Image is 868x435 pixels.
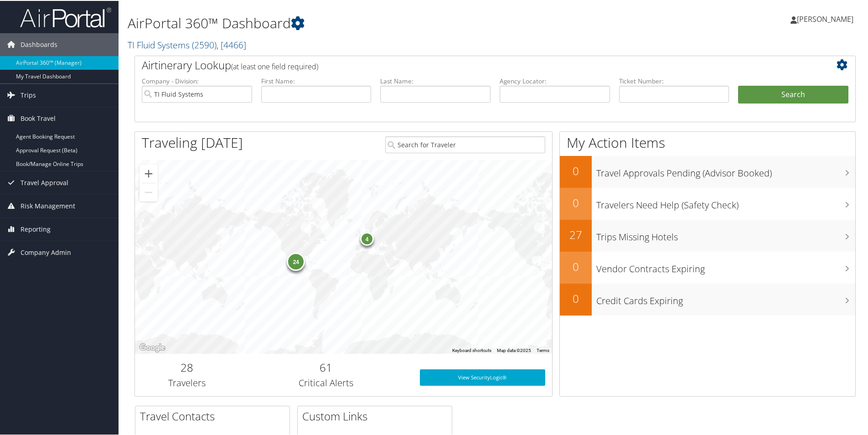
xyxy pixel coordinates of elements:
h1: My Action Items [560,132,855,151]
span: Trips [21,83,36,106]
a: View SecurityLogic® [420,368,545,385]
h2: 61 [246,359,406,374]
label: Ticket Number: [619,76,729,85]
h2: 0 [560,162,592,178]
h1: Traveling [DATE] [142,132,243,151]
h3: Critical Alerts [246,376,406,388]
span: Reporting [21,217,51,240]
span: [PERSON_NAME] [797,13,853,23]
a: 27Trips Missing Hotels [560,219,855,251]
a: TI Fluid Systems [128,38,246,50]
span: Travel Approval [21,171,68,193]
div: 24 [287,251,305,269]
h2: 0 [560,194,592,210]
a: 0Travelers Need Help (Safety Check) [560,187,855,219]
label: Last Name: [380,76,491,85]
h2: 27 [560,226,592,242]
input: Search for Traveler [385,135,545,152]
h3: Credit Cards Expiring [596,289,855,306]
span: Company Admin [21,240,71,263]
h2: Custom Links [302,408,452,423]
h3: Travelers Need Help (Safety Check) [596,193,855,211]
span: Map data ©2025 [497,347,531,352]
button: Search [738,85,848,103]
label: Company - Division: [142,76,252,85]
h3: Trips Missing Hotels [596,225,855,243]
a: 0Vendor Contracts Expiring [560,251,855,283]
a: [PERSON_NAME] [790,5,863,32]
label: First Name: [261,76,372,85]
a: 0Travel Approvals Pending (Advisor Booked) [560,155,855,187]
img: airportal-logo.png [20,6,111,27]
img: Google [137,341,167,353]
h2: 28 [142,359,232,374]
span: Book Travel [21,106,56,129]
label: Agency Locator: [500,76,610,85]
button: Zoom in [139,164,158,182]
a: Terms (opens in new tab) [537,347,549,352]
span: ( 2590 ) [192,38,217,50]
h2: 0 [560,258,592,274]
button: Zoom out [139,182,158,201]
a: Open this area in Google Maps (opens a new window) [137,341,167,353]
div: 4 [360,231,374,244]
span: (at least one field required) [231,61,318,71]
h3: Vendor Contracts Expiring [596,257,855,274]
h3: Travelers [142,376,232,388]
h3: Travel Approvals Pending (Advisor Booked) [596,161,855,179]
span: Risk Management [21,194,75,217]
h2: Airtinerary Lookup [142,57,788,72]
h2: 0 [560,290,592,306]
h1: AirPortal 360™ Dashboard [128,13,618,32]
a: 0Credit Cards Expiring [560,283,855,315]
span: Dashboards [21,32,57,55]
h2: Travel Contacts [140,408,289,423]
button: Keyboard shortcuts [452,347,491,353]
span: , [ 4466 ] [217,38,246,50]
